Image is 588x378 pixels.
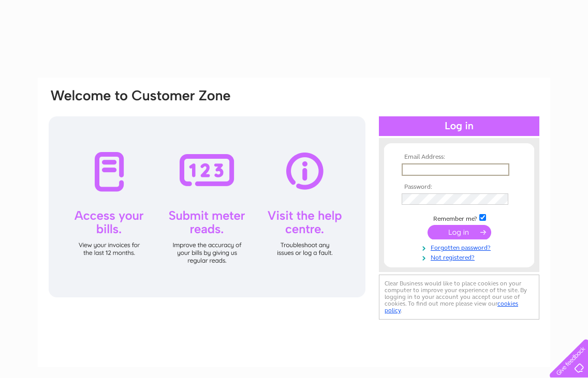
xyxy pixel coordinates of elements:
th: Password: [399,184,519,191]
input: Submit [428,225,491,239]
th: Email Address: [399,154,519,161]
a: Forgotten password? [402,242,519,252]
a: cookies policy [385,300,518,314]
a: Not registered? [402,252,519,262]
div: Clear Business would like to place cookies on your computer to improve your experience of the sit... [379,275,539,320]
td: Remember me? [399,213,519,223]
